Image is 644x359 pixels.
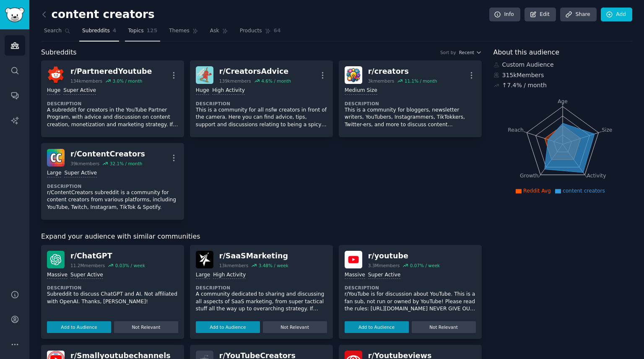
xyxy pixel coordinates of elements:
a: creatorsr/creators3kmembers11.1% / monthMedium SizeDescriptionThis is a community for bloggers, n... [339,60,482,137]
span: Search [44,27,62,35]
p: Subreddit to discuss ChatGPT and AI. Not affiliated with OpenAI. Thanks, [PERSON_NAME]! [47,291,178,305]
div: Custom Audience [493,60,633,69]
div: Super Active [63,87,96,95]
div: r/ SaaSMarketing [219,251,288,261]
div: High Activity [212,87,245,95]
div: 3.48 % / week [259,263,288,268]
div: Sort by [440,49,456,55]
span: Ask [210,27,219,35]
a: Topics125 [125,24,160,42]
p: This is a community for all nsfw creators in front of the camera. Here you can find advice, tips,... [196,107,327,129]
p: A community dedicated to sharing and discussing all aspects of SaaS marketing, from super tactica... [196,291,327,313]
div: 11.1 % / month [405,78,437,84]
div: ↑ 7.4 % / month [502,81,547,90]
div: 0.07 % / week [410,263,440,268]
p: r/YouTube is for discussion about YouTube. This is a fan sub, not run or owned by YouTube! Please... [345,291,476,313]
div: 39k members [70,161,99,166]
button: Not Relevant [114,321,178,333]
div: 4.6 % / month [261,78,291,84]
tspan: Reach [508,127,524,133]
tspan: Growth [520,173,538,179]
img: CreatorsAdvice [196,66,213,84]
p: This is a community for bloggers, newsletter writers, YouTubers, Instagrammers, TikTokkers, Twitt... [345,107,476,129]
div: 32.1 % / month [110,161,143,166]
div: r/ PartneredYoutube [70,66,152,77]
a: Edit [525,8,556,22]
div: 134k members [70,78,102,84]
div: Super Active [368,271,401,279]
dt: Description [345,101,476,107]
div: r/ youtube [368,251,440,261]
div: Large [196,271,210,279]
span: Subreddits [41,47,77,58]
h2: content creators [41,8,155,21]
p: A subreddit for creators in the YouTube Partner Program, with advice and discussion on content cr... [47,107,178,129]
img: ContentCreators [47,149,65,166]
span: Themes [169,27,190,35]
a: Info [489,8,520,22]
button: Not Relevant [263,321,327,333]
div: Huge [47,87,60,95]
span: Recent [459,49,474,55]
span: Subreddits [82,27,110,35]
span: Products [240,27,262,35]
div: Super Active [64,169,97,177]
img: PartneredYoutube [47,66,65,84]
div: 139k members [219,78,251,84]
div: Large [47,169,61,177]
span: About this audience [493,47,559,58]
a: Add [601,8,632,22]
div: r/ creators [368,66,437,77]
span: Reddit Avg [523,188,551,194]
button: Recent [459,49,482,55]
a: Products64 [237,24,284,42]
span: Topics [128,27,143,35]
a: CreatorsAdvicer/CreatorsAdvice139kmembers4.6% / monthHugeHigh ActivityDescriptionThis is a commun... [190,60,333,137]
div: High Activity [213,271,246,279]
a: Share [560,8,596,22]
img: GummySearch logo [5,8,24,22]
span: content creators [563,188,605,194]
div: 11.2M members [70,263,105,268]
tspan: Size [602,127,612,133]
div: Huge [196,87,209,95]
div: Medium Size [345,87,377,95]
span: 4 [113,27,117,35]
div: r/ CreatorsAdvice [219,66,291,77]
span: Expand your audience with similar communities [41,232,200,242]
img: SaaSMarketing [196,251,213,268]
button: Add to Audience [47,321,111,333]
span: 125 [147,27,158,35]
div: 0.03 % / week [115,263,145,268]
a: PartneredYoutuber/PartneredYoutube134kmembers3.0% / monthHugeSuper ActiveDescriptionA subreddit f... [41,60,184,137]
p: r/ContentCreators subreddit is a community for content creators from various platforms, including... [47,189,178,211]
dt: Description [47,183,178,189]
tspan: Activity [587,173,606,179]
div: Super Active [70,271,103,279]
button: Add to Audience [196,321,260,333]
dt: Description [345,285,476,291]
a: ContentCreatorsr/ContentCreators39kmembers32.1% / monthLargeSuper ActiveDescriptionr/ContentCreat... [41,143,184,220]
div: 3.0 % / month [112,78,142,84]
img: youtube [345,251,362,268]
button: Add to Audience [345,321,409,333]
div: Massive [345,271,365,279]
dt: Description [47,285,178,291]
a: Ask [207,24,231,42]
img: ChatGPT [47,251,65,268]
a: Themes [166,24,201,42]
a: Search [41,24,73,42]
img: creators [345,66,362,84]
dt: Description [47,101,178,107]
dt: Description [196,285,327,291]
div: 315k Members [493,71,633,80]
tspan: Age [558,99,568,104]
span: 64 [274,27,281,35]
div: 13k members [219,263,248,268]
div: r/ ContentCreators [70,149,145,159]
div: Massive [47,271,68,279]
div: 3.3M members [368,263,400,268]
a: Subreddits4 [79,24,119,42]
dt: Description [196,101,327,107]
div: 3k members [368,78,395,84]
